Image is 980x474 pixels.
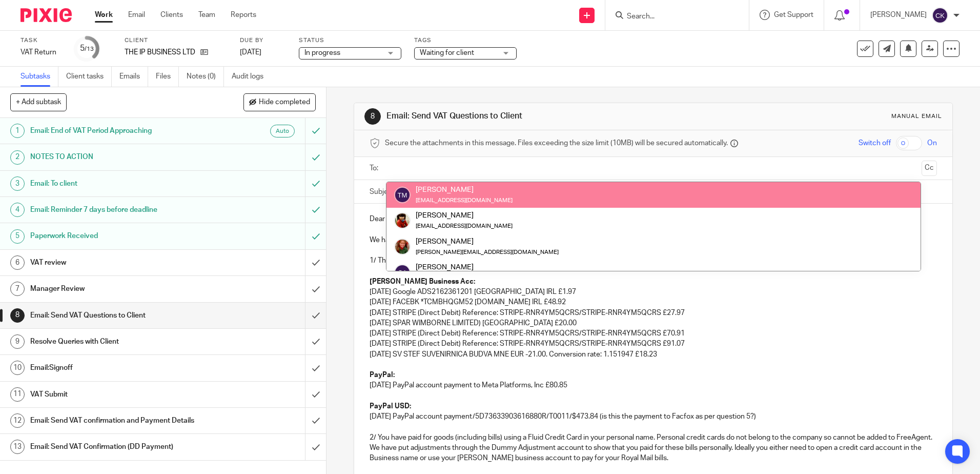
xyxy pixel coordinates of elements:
p: 2/ You have paid for goods (including bills) using a Fluid Credit Card in your personal name. Per... [370,432,936,464]
img: svg%3E [394,264,411,281]
a: Files [156,67,179,87]
h1: Email: End of VAT Period Approaching [30,123,207,139]
span: Get Support [774,11,813,18]
a: Team [198,10,215,20]
a: Notes (0) [187,67,224,87]
p: [PERSON_NAME] [870,10,927,20]
label: Due by [240,36,286,45]
h1: Email: Send VAT confirmation and Payment Details [30,413,207,428]
strong: [PERSON_NAME] Business Acc: [370,278,475,285]
span: Waiting for client [420,49,474,56]
h1: Email: Send VAT Questions to Client [30,308,207,323]
span: Hide completed [259,98,310,107]
div: VAT Return [21,47,62,57]
img: Pixie [21,8,72,22]
img: sallycropped.JPG [394,239,411,255]
div: 5 [10,229,25,244]
label: Task [21,36,62,45]
small: /13 [85,46,94,52]
h1: Email: To client [30,176,207,191]
small: [EMAIL_ADDRESS][DOMAIN_NAME] [416,223,513,229]
div: 6 [10,255,25,270]
button: Hide completed [243,93,316,111]
p: [DATE] Google ADS2162361201 [GEOGRAPHIC_DATA] IRL £1.97 [370,287,936,297]
a: Emails [119,67,148,87]
div: 10 [10,361,25,375]
a: Reports [231,10,256,20]
button: Cc [922,161,937,176]
button: + Add subtask [10,93,67,111]
h1: Email:Signoff [30,360,207,376]
strong: PayPal: [370,371,395,379]
div: [PERSON_NAME] [416,210,513,221]
div: 8 [364,108,381,125]
div: 4 [10,203,25,217]
a: Clients [160,10,183,20]
p: THE IP BUSINESS LTD [125,47,195,57]
p: [DATE] STRIPE (Direct Debit) Reference: STRIPE-RNR4YM5QCRS/STRIPE-RNR4YM5QCRS £91.07 [370,339,936,349]
a: Email [128,10,145,20]
small: [EMAIL_ADDRESS][DOMAIN_NAME] [416,197,513,203]
p: [DATE] SPAR WIMBORNE LIMITED) [GEOGRAPHIC_DATA] £20.00 [370,318,936,328]
label: To: [370,163,381,173]
p: [DATE] SV STEF SUVENIRNICA BUDVA MNE EUR -21.00. Conversion rate: 1.151947 £18.23 [370,349,936,360]
div: 3 [10,176,25,191]
div: 8 [10,308,25,323]
div: 12 [10,413,25,428]
img: svg%3E [932,7,948,24]
h1: VAT Submit [30,387,207,402]
p: We have been reviewing your VAT return for THE IP BUSINESS LTD and have the following questions w... [370,235,936,245]
span: [DATE] [240,49,261,56]
p: [DATE] FACEBK *TCMBHQGM52 [DOMAIN_NAME] IRL £48.92 [370,297,936,307]
a: Audit logs [232,67,271,87]
span: Secure the attachments in this message. Files exceeding the size limit (10MB) will be secured aut... [385,138,728,148]
label: Tags [414,36,517,45]
strong: PayPal USD: [370,403,411,410]
div: 5 [80,43,94,54]
small: [PERSON_NAME][EMAIL_ADDRESS][DOMAIN_NAME] [416,249,559,255]
p: [DATE] PayPal account payment/5D73633903616880R/T0011/$473.84 (is this the payment to Facfox as p... [370,411,936,422]
div: 13 [10,440,25,454]
p: [DATE] STRIPE (Direct Debit) Reference: STRIPE-RNR4YM5QCRS/STRIPE-RNR4YM5QCRS £27.97 [370,308,936,318]
h1: VAT review [30,255,207,270]
p: [DATE] STRIPE (Direct Debit) Reference: STRIPE-RNR4YM5QCRS/STRIPE-RNR4YM5QCRS £70.91 [370,328,936,339]
h1: Email: Send VAT Confirmation (DD Payment) [30,439,207,455]
img: svg%3E [394,187,411,203]
h1: Manager Review [30,281,207,297]
a: Client tasks [66,67,112,87]
h1: Email: Send VAT Questions to Client [386,111,675,122]
div: 2 [10,150,25,165]
div: [PERSON_NAME] [416,236,559,246]
span: On [927,138,937,148]
label: Subject: [370,187,396,197]
label: Client [125,36,227,45]
h1: NOTES TO ACTION [30,149,207,165]
div: Auto [270,125,295,137]
span: Switch off [859,138,891,148]
div: [PERSON_NAME] [416,262,559,272]
a: Subtasks [21,67,58,87]
h1: Resolve Queries with Client [30,334,207,349]
img: Phil%20Baby%20pictures%20(3).JPG [394,212,411,229]
a: Work [95,10,113,20]
div: 1 [10,124,25,138]
p: [DATE] PayPal account payment to Meta Platforms, Inc £80.85 [370,380,936,390]
div: 9 [10,334,25,349]
label: Status [299,36,401,45]
span: In progress [304,49,340,56]
div: [PERSON_NAME] [416,185,513,195]
div: Manual email [891,112,942,121]
p: Dear [PERSON_NAME], [370,214,936,224]
div: 11 [10,387,25,402]
h1: Email: Reminder 7 days before deadline [30,202,207,218]
h1: Paperwork Received [30,228,207,244]
p: 1/ The following items were still red on the bank feeds. Please can you explain them and attach r... [370,255,936,266]
div: 7 [10,282,25,296]
input: Search [626,12,718,22]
